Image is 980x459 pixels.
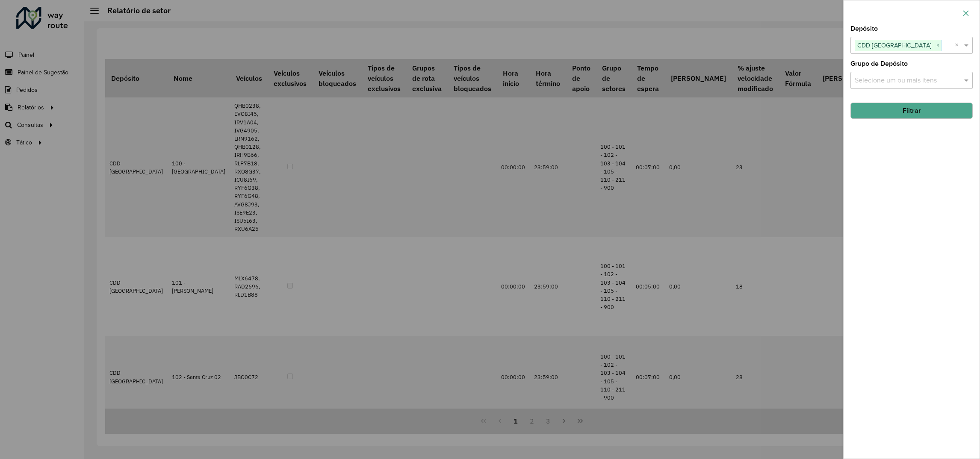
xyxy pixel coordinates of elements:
button: Filtrar [850,103,973,119]
label: Depósito [850,24,878,34]
span: Clear all [955,40,962,50]
span: × [934,41,942,51]
span: CDD [GEOGRAPHIC_DATA] [855,40,934,50]
label: Grupo de Depósito [850,59,908,69]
